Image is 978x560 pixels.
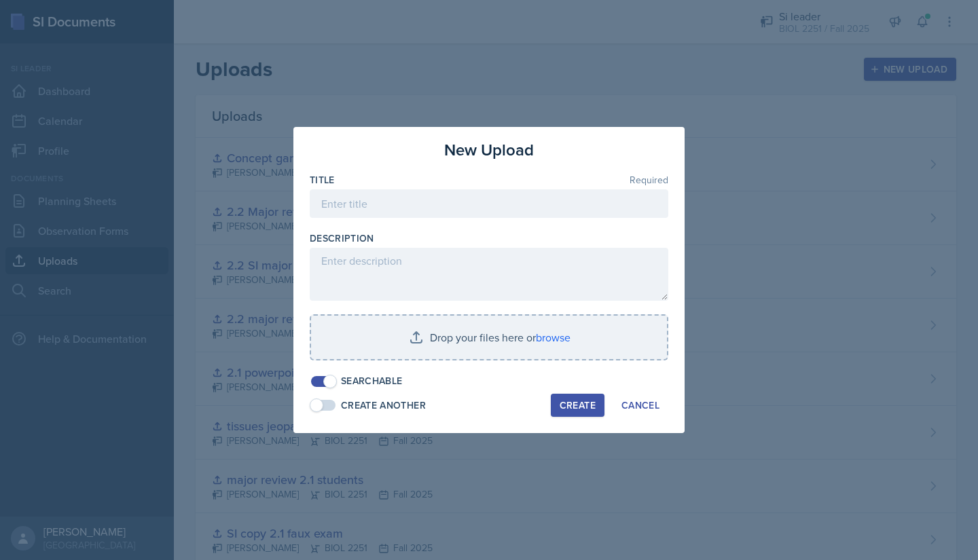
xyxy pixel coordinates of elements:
[310,189,668,218] input: Enter title
[341,374,403,388] div: Searchable
[310,231,374,245] label: Description
[621,400,659,411] div: Cancel
[613,394,668,417] button: Cancel
[560,400,596,411] div: Create
[444,138,534,162] h3: New Upload
[630,175,668,185] span: Required
[551,394,604,417] button: Create
[310,173,335,187] label: Title
[341,398,426,413] div: Create Another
